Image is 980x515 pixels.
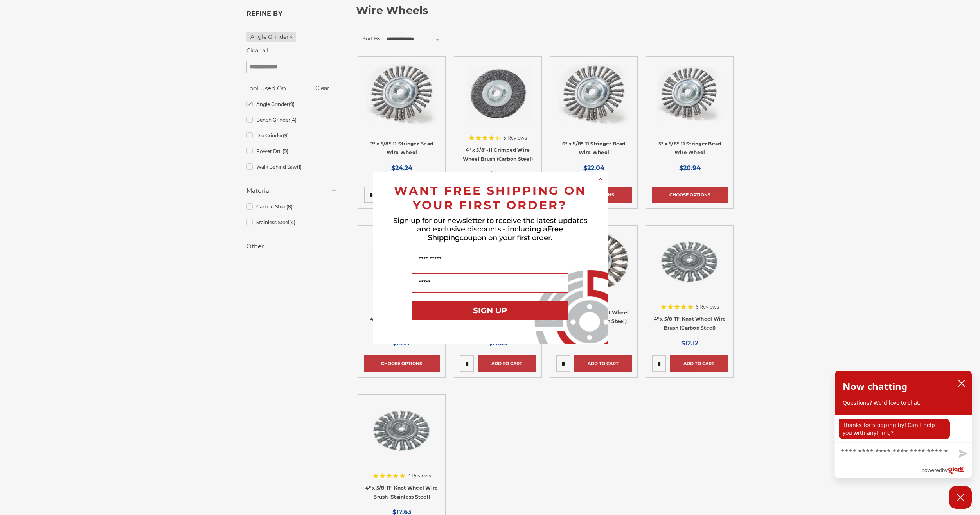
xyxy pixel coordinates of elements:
[835,415,972,442] div: chat
[952,445,972,463] button: Send message
[393,216,587,242] span: Sign up for our newsletter to receive the latest updates and exclusive discounts - including a co...
[839,419,950,439] p: Thanks for stopping by! Can I help you with anything?
[394,183,586,212] span: WANT FREE SHIPPING ON YOUR FIRST ORDER?
[949,486,972,509] button: Close Chatbox
[843,399,964,407] p: Questions? We'd love to chat.
[955,377,968,389] button: close chatbox
[834,370,972,478] div: olark chatbox
[843,379,907,394] h2: Now chatting
[597,175,604,183] button: Close dialog
[921,463,972,478] a: Powered by Olark
[428,225,563,242] span: Free Shipping
[921,465,942,475] span: powered
[942,465,948,475] span: by
[412,301,568,320] button: SIGN UP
